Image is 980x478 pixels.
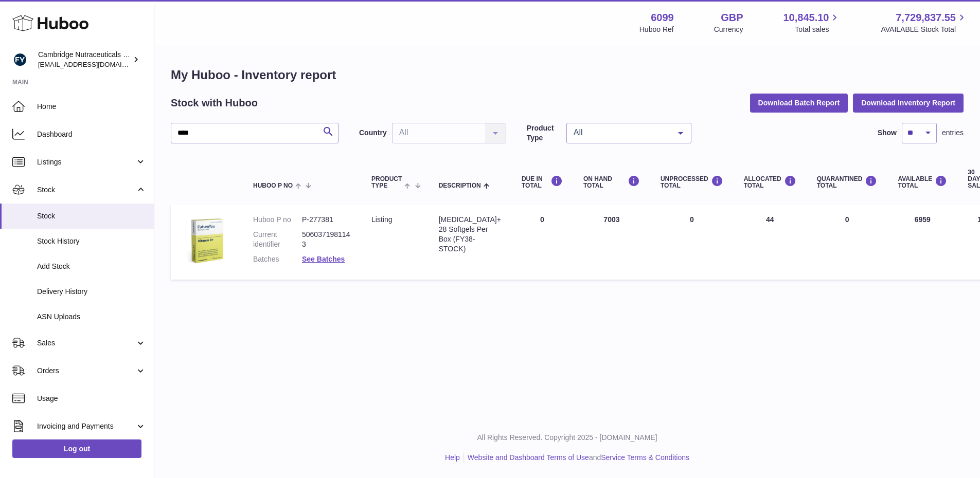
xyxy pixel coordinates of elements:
[571,127,670,138] span: All
[511,205,573,280] td: 0
[37,211,146,221] span: Stock
[601,453,689,462] a: Service Terms & Conditions
[845,215,849,224] span: 0
[881,11,968,34] a: 7,729,837.55 AVAILABLE Stock Total
[163,433,972,443] p: All Rights Reserved. Copyright 2025 - [DOMAIN_NAME]
[744,175,796,189] div: ALLOCATED Total
[896,11,956,25] span: 7,729,837.55
[37,130,146,139] span: Dashboard
[650,205,734,280] td: 0
[371,176,402,189] span: Product Type
[853,94,964,112] button: Download Inventory Report
[734,205,807,280] td: 44
[527,123,561,143] label: Product Type
[445,453,460,462] a: Help
[181,215,233,266] img: product image
[37,394,146,403] span: Usage
[37,262,146,271] span: Add Stock
[721,11,743,25] strong: GBP
[887,205,957,280] td: 6959
[302,230,351,249] dd: 5060371981143
[253,182,293,189] span: Huboo P no
[37,157,135,167] span: Listings
[522,175,563,189] div: DUE IN TOTAL
[37,236,146,246] span: Stock History
[750,94,848,112] button: Download Batch Report
[661,175,723,189] div: UNPROCESSED Total
[37,102,146,112] span: Home
[253,215,302,225] dt: Huboo P no
[651,11,674,25] strong: 6099
[464,453,689,463] li: and
[12,52,28,67] img: huboo@camnutra.com
[583,175,640,189] div: ON HAND Total
[714,25,743,34] div: Currency
[439,215,501,254] div: [MEDICAL_DATA]+ 28 Softgels Per Box (FY38-STOCK)
[37,421,135,431] span: Invoicing and Payments
[783,11,841,34] a: 10,845.10 Total sales
[881,25,968,34] span: AVAILABLE Stock Total
[371,215,392,224] span: listing
[37,185,135,195] span: Stock
[37,366,135,376] span: Orders
[573,205,650,280] td: 7003
[171,96,258,110] h2: Stock with Huboo
[817,175,878,189] div: QUARANTINED Total
[795,25,841,34] span: Total sales
[878,128,897,138] label: Show
[439,182,481,189] span: Description
[37,287,146,297] span: Delivery History
[38,60,151,68] span: [EMAIL_ADDRESS][DOMAIN_NAME]
[253,230,302,249] dt: Current identifier
[783,11,829,25] span: 10,845.10
[253,254,302,264] dt: Batches
[302,215,351,225] dd: P-277381
[37,312,146,322] span: ASN Uploads
[898,175,947,189] div: AVAILABLE Total
[38,50,131,69] div: Cambridge Nutraceuticals Ltd
[942,128,964,138] span: entries
[12,439,141,458] a: Log out
[639,25,674,34] div: Huboo Ref
[468,453,589,462] a: Website and Dashboard Terms of Use
[37,338,135,348] span: Sales
[171,67,964,83] h1: My Huboo - Inventory report
[302,255,345,263] a: See Batches
[359,128,387,138] label: Country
